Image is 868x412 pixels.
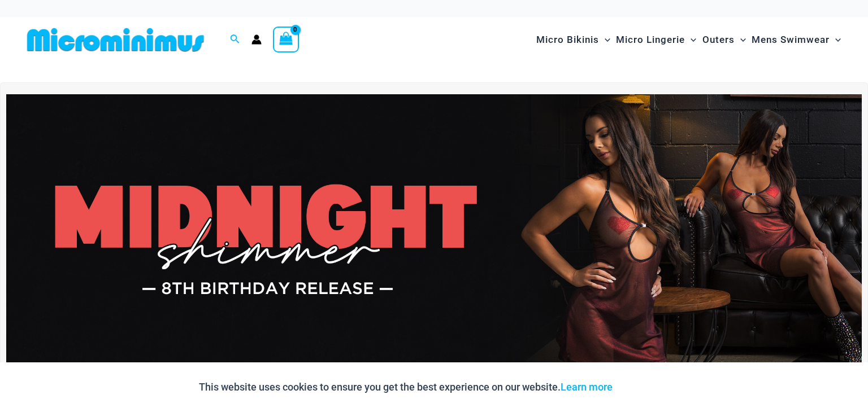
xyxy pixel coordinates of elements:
a: Account icon link [251,34,262,45]
img: Midnight Shimmer Red Dress [6,94,862,385]
span: Menu Toggle [599,25,610,54]
span: Micro Lingerie [616,25,685,54]
a: Micro LingerieMenu ToggleMenu Toggle [613,23,699,57]
p: This website uses cookies to ensure you get the best experience on our website. [199,379,613,396]
a: Micro BikinisMenu ToggleMenu Toggle [533,23,613,57]
a: Learn more [561,381,613,393]
span: Menu Toggle [735,25,746,54]
span: Micro Bikinis [536,25,599,54]
button: Accept [621,374,669,401]
a: Mens SwimwearMenu ToggleMenu Toggle [749,23,844,57]
span: Menu Toggle [685,25,696,54]
a: View Shopping Cart, empty [273,27,299,52]
a: OutersMenu ToggleMenu Toggle [700,23,749,57]
span: Mens Swimwear [752,25,830,54]
a: Search icon link [230,33,240,47]
nav: Site Navigation [532,21,845,59]
span: Menu Toggle [830,25,841,54]
span: Outers [702,25,735,54]
img: MM SHOP LOGO FLAT [23,27,209,52]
